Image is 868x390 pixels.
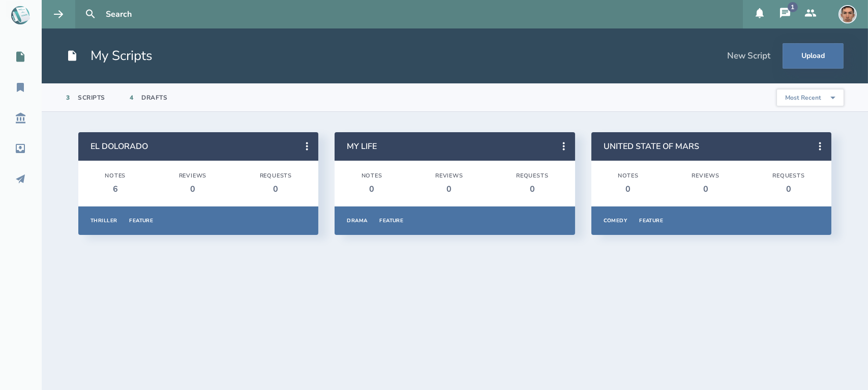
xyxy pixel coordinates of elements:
[692,172,720,179] div: Reviews
[260,172,292,179] div: Requests
[783,43,844,69] button: Upload
[727,50,770,62] div: New Script
[788,2,798,12] div: 1
[179,172,207,179] div: Reviews
[91,141,148,152] a: EL DOLORADO
[435,184,463,195] div: 0
[618,172,639,179] div: Notes
[839,5,857,23] img: user_1756948650-crop.jpg
[604,141,699,152] a: UNITED STATE OF MARS
[692,184,720,195] div: 0
[772,172,804,179] div: Requests
[618,184,639,195] div: 0
[78,94,106,102] div: Scripts
[362,172,382,179] div: Notes
[66,94,70,102] div: 3
[379,217,403,224] div: Feature
[347,217,367,224] div: Drama
[362,184,382,195] div: 0
[260,184,292,195] div: 0
[435,172,463,179] div: Reviews
[516,172,548,179] div: Requests
[142,94,168,102] div: Drafts
[105,172,126,179] div: Notes
[347,141,377,152] a: MY LIFE
[516,184,548,195] div: 0
[129,217,153,224] div: Feature
[604,217,627,224] div: Comedy
[639,217,663,224] div: Feature
[91,217,117,224] div: Thriller
[130,94,134,102] div: 4
[66,47,153,65] h1: My Scripts
[105,184,126,195] div: 6
[179,184,207,195] div: 0
[772,184,804,195] div: 0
